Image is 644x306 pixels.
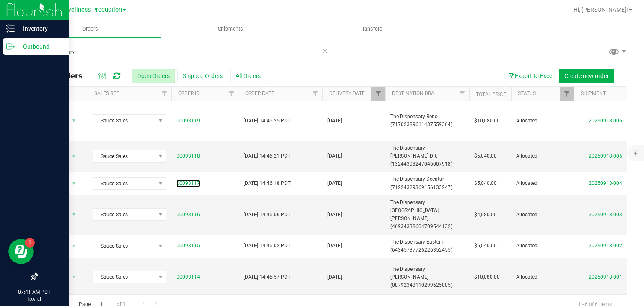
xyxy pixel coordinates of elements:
a: Sales Rep [94,91,119,96]
span: Clear [322,46,328,57]
span: Sauce Sales [93,209,156,220]
a: 20250918-004 [589,180,622,186]
a: Filter [560,87,574,101]
span: [DATE] 14:46:18 PDT [244,179,291,187]
button: Shipped Orders [177,69,228,83]
span: Allocated [516,211,569,219]
button: Export to Excel [503,69,559,83]
span: [DATE] 14:46:06 PDT [244,211,291,219]
span: $4,080.00 [474,211,497,219]
p: [DATE] [4,296,65,302]
a: 20250918-003 [589,212,622,218]
span: [DATE] [327,242,342,250]
span: Sauce Sales [93,115,156,127]
span: [DATE] 14:46:25 PDT [244,117,291,125]
span: [DATE] [327,117,342,125]
a: Shipment [581,91,606,96]
span: select [69,178,79,189]
p: Inventory [15,23,65,34]
a: Total Price [476,91,506,97]
input: Search Order ID, Destination, Customer PO... [37,46,332,58]
span: The Dispensary [PERSON_NAME] (08792343110299625005) [390,265,464,290]
a: 00093119 [177,117,200,125]
a: 00093116 [177,211,200,219]
span: Polaris Wellness Production [45,6,122,13]
span: select [69,271,79,283]
inline-svg: Outbound [6,42,15,51]
span: [DATE] [327,152,342,160]
span: Allocated [516,152,569,160]
span: Sauce Sales [93,150,156,162]
p: 07:41 AM PDT [4,288,65,296]
a: Status [518,91,536,96]
p: Outbound [15,41,65,52]
inline-svg: Inventory [6,24,15,33]
a: 20250918-006 [589,118,622,124]
a: Delivery Date [329,91,365,96]
a: Order ID [178,91,200,96]
span: Sauce Sales [93,178,156,189]
span: The Dispensary Eastern (64345737726226352455) [390,238,464,254]
button: Create new order [559,69,614,83]
span: [DATE] 14:46:21 PDT [244,152,291,160]
span: The Dispensary [PERSON_NAME] DR. (13244303247046007918) [390,144,464,169]
span: select [69,240,79,252]
span: Sauce Sales [93,271,156,283]
span: $5,040.00 [474,242,497,250]
a: Transfers [301,20,441,38]
span: $5,040.00 [474,152,497,160]
span: Transfers [348,25,394,33]
a: Filter [309,87,322,101]
span: select [69,209,79,220]
span: Hi, [PERSON_NAME]! [574,6,628,13]
a: 00093115 [177,242,200,250]
span: [DATE] 14:45:57 PDT [244,273,291,281]
span: $5,040.00 [474,179,497,187]
a: 00093118 [177,152,200,160]
span: Orders [71,25,109,33]
span: $10,080.00 [474,117,500,125]
a: Destination DBA [392,91,434,96]
span: select [69,150,79,162]
a: 20250918-001 [589,274,622,280]
span: Allocated [516,242,569,250]
iframe: Resource center unread badge [25,238,35,248]
span: The Dispensary Reno (71702389611437559364) [390,113,464,129]
span: The Dispensary [GEOGRAPHIC_DATA][PERSON_NAME] (46934338604709544132) [390,199,464,231]
span: Sauce Sales [93,240,156,252]
a: Shipments [161,20,301,38]
span: Allocated [516,117,569,125]
a: Filter [371,87,385,101]
a: 00093114 [177,273,200,281]
span: Create new order [564,73,609,79]
span: [DATE] 14:46:02 PDT [244,242,291,250]
span: Allocated [516,179,569,187]
button: Open Orders [132,69,175,83]
span: select [69,115,79,127]
a: 00093117 [177,179,200,187]
a: Orders [20,20,161,38]
a: 20250918-002 [589,243,622,249]
span: Shipments [207,25,254,33]
iframe: Resource center [8,239,34,264]
a: 20250918-005 [589,153,622,159]
span: $10,080.00 [474,273,500,281]
button: All Orders [230,69,266,83]
a: Order Date [245,91,274,96]
a: Filter [158,87,171,101]
span: [DATE] [327,179,342,187]
span: [DATE] [327,273,342,281]
span: Allocated [516,273,569,281]
a: Filter [455,87,469,101]
a: Filter [225,87,239,101]
span: The Dispensary Decatur (71224329369156133247) [390,175,464,191]
span: [DATE] [327,211,342,219]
